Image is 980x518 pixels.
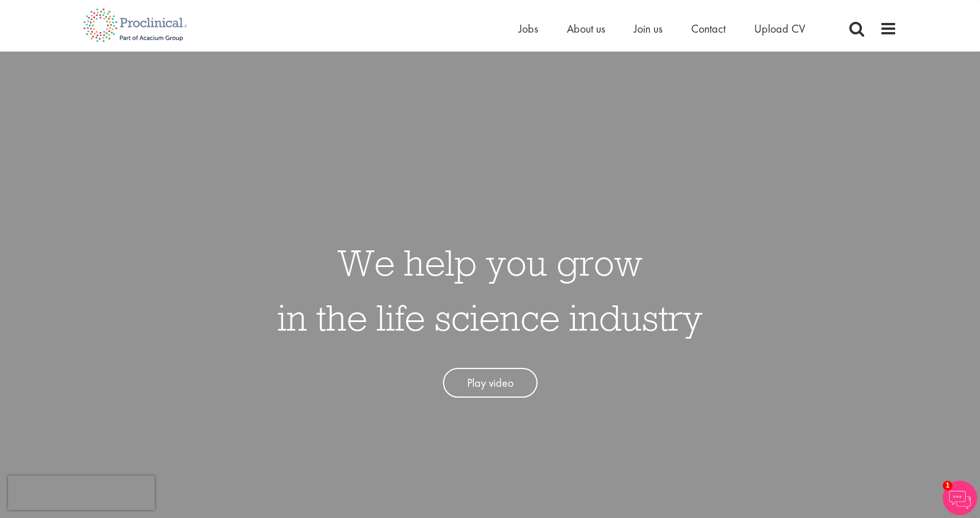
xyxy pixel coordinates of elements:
[943,481,977,515] img: Chatbot
[277,235,703,345] h1: We help you grow in the life science industry
[567,21,605,36] a: About us
[691,21,726,36] a: Contact
[754,21,805,36] a: Upload CV
[634,21,663,36] a: Join us
[443,368,538,398] a: Play video
[519,21,538,36] a: Jobs
[943,481,952,490] span: 1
